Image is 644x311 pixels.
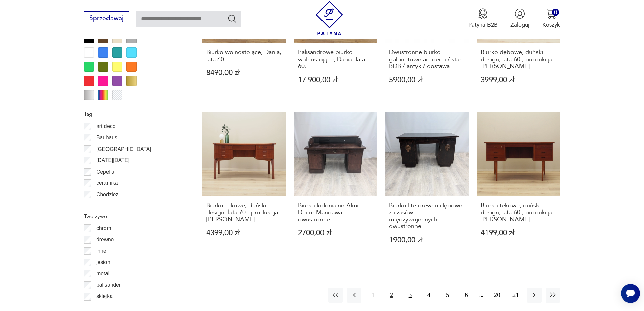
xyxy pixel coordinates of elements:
[298,49,374,70] h3: Palisandrowe biurko wolnostojące, Dania, lata 60.
[96,224,111,233] p: chrom
[96,292,113,301] p: sklejka
[96,247,106,256] p: inne
[468,8,498,29] button: Patyna B2B
[206,69,282,76] p: 8490,00 zł
[96,168,114,176] p: Cepelia
[84,212,183,221] p: Tworzywo
[96,133,117,142] p: Bauhaus
[510,21,529,29] p: Zaloguj
[508,288,523,302] button: 21
[84,16,129,22] a: Sprzedawaj
[389,49,465,70] h3: Dwustronne biurko gabinetowe art-deco / stan BDB / antyk / dostawa
[621,284,640,303] iframe: Smartsupp widget button
[552,9,559,16] div: 0
[440,288,455,302] button: 5
[96,190,118,199] p: Chodzież
[84,11,129,26] button: Sprzedawaj
[385,112,469,259] a: Biurko lite drewno dębowe z czasów międzywojennych- dwustronneBiurko lite drewno dębowe z czasów ...
[206,229,282,237] p: 4399,00 zł
[403,288,418,302] button: 3
[542,8,560,29] button: 0Koszyk
[490,288,504,302] button: 20
[227,14,237,23] button: Szukaj
[389,202,465,230] h3: Biurko lite drewno dębowe z czasów międzywojennych- dwustronne
[96,258,110,267] p: jesion
[96,122,115,131] p: art deco
[384,288,399,302] button: 2
[298,202,374,223] h3: Biurko kolonialne Almi Decor Mandawa- dwustronne
[365,288,380,302] button: 1
[481,49,557,70] h3: Biurko dębowe, duński design, lata 60., produkcja: [PERSON_NAME]
[96,201,117,210] p: Ćmielów
[515,8,525,19] img: Ikonka użytkownika
[96,156,129,165] p: [DATE][DATE]
[96,281,121,289] p: palisander
[468,21,498,29] p: Patyna B2B
[478,8,488,19] img: Ikona medalu
[202,112,286,259] a: Biurko tekowe, duński design, lata 70., produkcja: DaniaBiurko tekowe, duński design, lata 70., p...
[206,49,282,63] h3: Biurko wolnostojące, Dania, lata 60.
[510,8,529,29] button: Zaloguj
[96,179,118,187] p: ceramika
[389,237,465,244] p: 1900,00 zł
[542,21,560,29] p: Koszyk
[459,288,473,302] button: 6
[481,229,557,237] p: 4199,00 zł
[422,288,436,302] button: 4
[312,1,347,35] img: Patyna - sklep z meblami i dekoracjami vintage
[298,76,374,84] p: 17 900,00 zł
[206,202,282,223] h3: Biurko tekowe, duński design, lata 70., produkcja: [PERSON_NAME]
[546,8,556,19] img: Ikona koszyka
[468,8,498,29] a: Ikona medaluPatyna B2B
[294,112,378,259] a: Biurko kolonialne Almi Decor Mandawa- dwustronneBiurko kolonialne Almi Decor Mandawa- dwustronne2...
[477,112,560,259] a: Biurko tekowe, duński design, lata 60., produkcja: DaniaBiurko tekowe, duński design, lata 60., p...
[96,145,151,154] p: [GEOGRAPHIC_DATA]
[481,202,557,223] h3: Biurko tekowe, duński design, lata 60., produkcja: [PERSON_NAME]
[96,269,109,278] p: metal
[481,76,557,84] p: 3999,00 zł
[96,235,114,244] p: drewno
[298,229,374,237] p: 2700,00 zł
[389,76,465,84] p: 5900,00 zł
[84,110,183,118] p: Tag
